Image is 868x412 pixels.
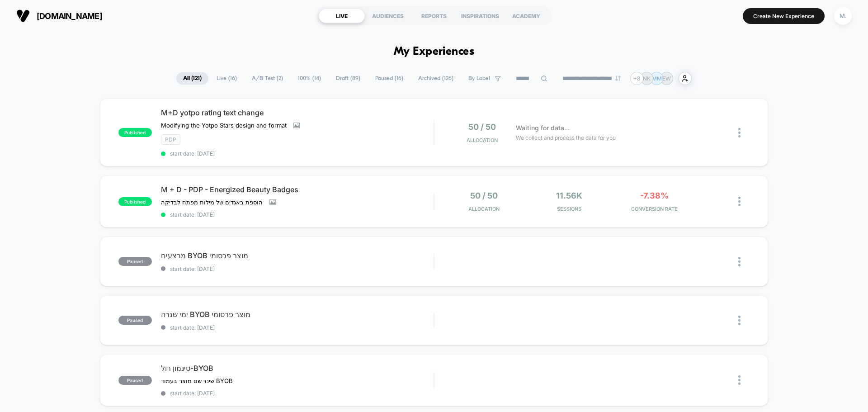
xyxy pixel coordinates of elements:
span: Allocation [467,137,498,143]
span: מבצעים BYOB מוצר פרסומי [161,251,434,260]
div: LIVE [319,9,365,23]
div: ACADEMY [503,9,549,23]
span: We collect and process the data for you [516,133,616,142]
div: M. [834,7,852,25]
span: הוספת באגדים של מילות מפתח לבדיקה [161,199,263,206]
span: A/B Test ( 2 ) [245,72,290,85]
div: INSPIRATIONS [457,9,503,23]
span: Live ( 16 ) [210,72,244,85]
img: close [738,375,741,385]
span: Modifying the Yotpo Stars design and format [161,122,287,129]
p: NK [643,75,651,82]
img: close [738,197,741,206]
span: start date: [DATE] [161,211,434,218]
span: 50 / 50 [470,191,498,200]
span: start date: [DATE] [161,324,434,331]
div: REPORTS [411,9,457,23]
span: All ( 121 ) [176,72,208,85]
span: start date: [DATE] [161,390,434,397]
button: [DOMAIN_NAME] [14,9,105,23]
div: AUDIENCES [365,9,411,23]
span: paused [118,376,152,385]
span: M+D yotpo rating text change [161,108,434,117]
span: שינוי שם מוצר בעמוד BYOB [161,377,233,384]
img: Visually logo [16,9,30,23]
span: paused [118,257,152,266]
span: CONVERSION RATE [614,206,695,212]
span: published [118,128,152,137]
span: [DOMAIN_NAME] [37,11,102,21]
span: Draft ( 89 ) [329,72,367,85]
span: published [118,197,152,206]
img: close [738,316,741,325]
span: ימי שגרה BYOB מוצר פרסומי [161,310,434,319]
span: Sessions [529,206,610,212]
span: 100% ( 14 ) [291,72,328,85]
span: By Label [468,75,490,82]
p: EW [662,75,671,82]
button: Create New Experience [743,8,825,24]
img: close [738,128,741,137]
span: pdp [161,134,180,145]
img: end [615,76,621,81]
span: Waiting for data... [516,123,570,133]
h1: My Experiences [394,45,475,58]
span: Archived ( 126 ) [411,72,460,85]
img: close [738,257,741,266]
span: start date: [DATE] [161,265,434,272]
p: MM [652,75,662,82]
span: 11.56k [556,191,582,200]
span: paused [118,316,152,325]
div: + 8 [630,72,643,85]
span: Allocation [468,206,500,212]
button: M. [831,7,854,25]
span: M + D - PDP - Energized Beauty Badges [161,185,434,194]
span: סינמון רול-BYOB [161,364,434,373]
span: Paused ( 16 ) [368,72,410,85]
span: 50 / 50 [468,122,496,132]
span: start date: [DATE] [161,150,434,157]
